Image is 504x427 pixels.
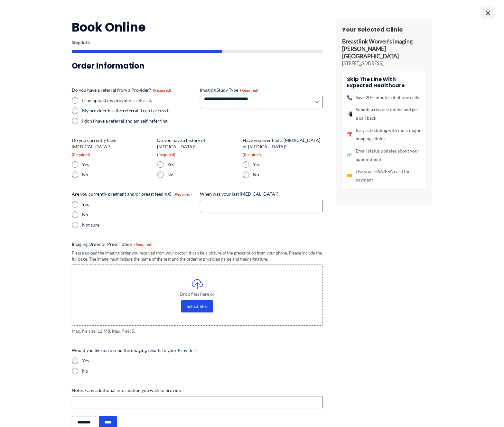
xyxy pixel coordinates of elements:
[200,191,323,197] label: When was your last [MEDICAL_DATA]?
[347,167,421,184] li: Use your HSA/FSA card for payment
[72,19,323,35] h2: Book Online
[82,357,323,364] label: Yes
[342,38,426,60] p: Breastlink Women’s Imaging [PERSON_NAME][GEOGRAPHIC_DATA]
[72,387,323,394] label: Notes - any additional information you wish to provide
[240,88,258,93] span: (Required)
[347,76,421,88] h4: Skip the line with Expected Healthcare
[342,26,426,33] h3: Your Selected Clinic
[72,250,323,262] div: Please upload the imaging order you received from your doctor. It can be a picture of the prescri...
[82,161,152,168] label: Yes
[167,172,237,178] label: No
[87,40,90,45] span: 5
[157,152,175,157] span: (Required)
[72,137,152,157] legend: Do you currently have [MEDICAL_DATA]?
[243,137,323,157] legend: Have you ever had a [MEDICAL_DATA] or [MEDICAL_DATA]?
[481,6,494,19] span: ×
[72,347,197,354] legend: Would you like us to send the imaging results to your Provider?
[181,300,213,312] button: select files, imaging order or prescription(required)
[253,161,323,168] label: Yes
[82,222,195,228] label: Not sure
[347,147,421,163] li: Email status updates about your appointment
[134,242,153,247] span: (Required)
[173,192,192,197] span: (Required)
[82,107,195,114] label: My provider has the referral; I can't access it.
[347,93,421,102] li: Save 20+ minutes of phone calls
[72,61,323,71] h3: Order Information
[80,40,83,45] span: 3
[82,201,195,208] label: Yes
[347,110,352,118] span: 📲
[82,118,195,124] label: I don't have a referral and am self-referring.
[72,87,171,93] legend: Do you have a referral from a Provider?
[347,172,352,180] span: 💳
[85,292,310,296] span: Drop files here or
[72,241,323,247] label: Imaging Order or Prescription
[347,151,352,159] span: 📧
[253,172,323,178] label: No
[342,60,426,67] p: [STREET_ADDRESS]
[243,152,261,157] span: (Required)
[82,368,323,374] label: No
[157,137,237,157] legend: Do you have a history of [MEDICAL_DATA]?
[347,126,421,143] li: Easy scheduling with most major imaging clinics
[82,211,195,218] label: No
[167,161,237,168] label: Yes
[72,191,192,197] legend: Are you currently pregnant and/or breast feeding?
[82,97,195,104] label: I can upload my provider's referral.
[153,88,171,93] span: (Required)
[72,328,323,334] span: Max. file size: 12 MB, Max. files: 5.
[347,93,352,102] span: 📞
[200,87,323,93] label: Imaging Study Type
[72,152,90,157] span: (Required)
[82,172,152,178] label: No
[347,130,352,139] span: 📅
[72,40,323,45] p: Step of
[347,106,421,122] li: Submit a request online and get a call back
